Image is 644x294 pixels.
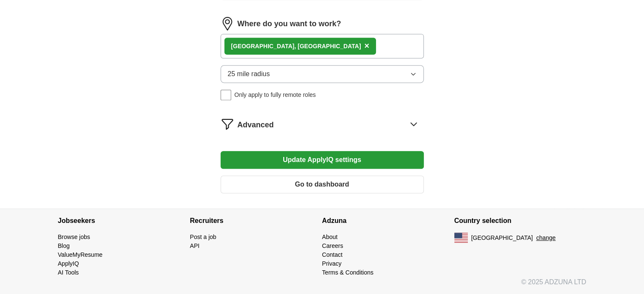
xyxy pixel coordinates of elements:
button: 25 mile radius [221,65,424,83]
div: [GEOGRAPHIC_DATA], [GEOGRAPHIC_DATA] [231,42,361,51]
a: Terms & Conditions [322,269,373,276]
a: ApplyIQ [58,260,79,267]
div: © 2025 ADZUNA LTD [51,277,593,294]
span: [GEOGRAPHIC_DATA] [471,234,533,242]
a: Blog [58,242,70,249]
a: Privacy [322,260,342,267]
img: location.png [221,17,234,30]
a: Contact [322,251,343,258]
a: AI Tools [58,269,79,276]
span: 25 mile radius [228,69,270,79]
span: × [364,41,369,50]
a: ValueMyResume [58,251,103,258]
a: Browse jobs [58,234,90,240]
input: Only apply to fully remote roles [221,90,231,100]
a: About [322,234,338,240]
span: Advanced [238,119,274,131]
a: Post a job [190,234,216,240]
a: Careers [322,242,343,249]
button: × [364,40,369,52]
img: US flag [454,233,468,243]
img: filter [221,117,234,131]
span: Only apply to fully remote roles [235,91,316,99]
button: Update ApplyIQ settings [221,151,424,169]
label: Where do you want to work? [238,18,341,30]
a: API [190,242,200,249]
h4: Country selection [454,209,586,233]
button: change [536,234,556,242]
button: Go to dashboard [221,176,424,193]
